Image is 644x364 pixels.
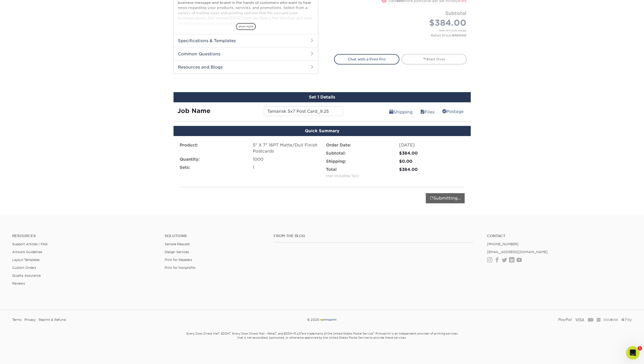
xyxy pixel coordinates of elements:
a: Quality Assurance [12,274,41,277]
a: Design Services [165,250,189,254]
span: shipping [389,110,393,114]
a: Print for Nonprofits [165,266,195,270]
a: Custom Orders [12,266,36,270]
a: [EMAIL_ADDRESS][DOMAIN_NAME] [487,250,548,254]
a: Files [417,107,438,117]
a: Reprint & Refund [39,316,66,324]
a: Shipping [386,107,416,117]
a: Artwork Guidelines [12,250,42,254]
a: Reviews [12,282,25,285]
label: Shipping: [326,158,346,164]
h2: Common Questions [174,47,318,60]
a: Chat with a Print Pro [334,54,399,64]
sup: ® [301,332,302,334]
h4: From the Blog [274,234,473,238]
div: © 2025 [217,316,427,324]
iframe: Google Customer Reviews [1,349,43,362]
div: $0.00 [399,158,465,164]
div: [DATE] [399,142,465,148]
a: [PHONE_NUMBER] [487,242,519,246]
sup: ® [219,332,219,334]
label: Order Date: [326,142,351,148]
span: reviewing [442,109,446,114]
img: Primoprint [319,318,337,322]
strong: Job Name [177,107,210,114]
sup: ® [230,332,231,334]
a: Privacy [24,316,36,324]
label: Product: [180,142,198,148]
div: Set 1 Details [174,92,471,102]
div: 1000 [253,156,318,162]
label: Total [326,167,359,179]
small: (not including Tax): [326,174,359,178]
h2: Specifications & Templates [174,34,318,47]
span: 1 [638,346,642,351]
a: Contact [487,234,632,238]
label: Sets: [180,164,190,171]
div: $384.00 [399,167,465,173]
h4: Resources [12,234,157,238]
a: Layout Templates [12,258,40,262]
h2: Resources and Blogs [174,60,318,74]
a: Sample Request [165,242,190,246]
iframe: Intercom live chat [626,346,640,360]
span: files [420,110,425,114]
span: show more [236,23,256,30]
label: Quantity: [180,156,200,162]
a: Postage [439,106,467,117]
input: Enter a job name [264,106,343,116]
div: 1 [253,164,318,171]
sup: ® [276,332,276,334]
div: Submitting... [426,193,465,203]
div: 5" X 7" 16PT Matte/Dull Finish Postcards [253,142,318,154]
sup: ® [373,332,374,334]
a: Support Articles | FAQ [12,242,48,246]
small: Every Door Direct Mail , EDDM , Every Door Direct Mail – Retail , and EDDM PLUS are trademarks of... [174,330,471,352]
label: Subtotal: [326,150,346,156]
a: Start Over [401,54,467,64]
div: Quick Summary [174,126,471,136]
a: Terms [12,316,21,324]
div: $384.00 [399,150,465,156]
h4: Solutions [165,234,266,238]
a: Print for Resellers [165,258,192,262]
